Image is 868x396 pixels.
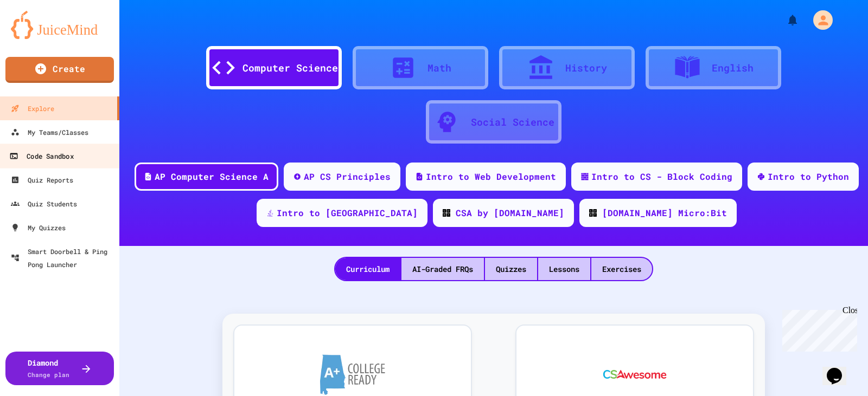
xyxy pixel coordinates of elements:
div: Quiz Students [11,197,77,210]
div: Quiz Reports [11,173,73,186]
img: CODE_logo_RGB.png [443,209,450,217]
div: Intro to Web Development [426,170,556,183]
div: My Notifications [766,11,802,29]
div: Computer Science [242,61,338,75]
div: History [565,61,607,75]
div: AP Computer Science A [155,170,269,183]
a: Create [5,57,114,83]
div: CSA by [DOMAIN_NAME] [456,206,564,219]
div: Social Science [471,115,554,129]
div: Intro to [GEOGRAPHIC_DATA] [277,206,418,219]
img: logo-orange.svg [11,11,108,39]
div: English [712,61,754,75]
div: My Teams/Classes [11,126,88,139]
div: Smart Doorbell & Ping Pong Launcher [11,245,115,271]
div: My Quizzes [11,221,66,234]
img: A+ College Ready [320,354,385,395]
div: Intro to Python [768,170,849,183]
iframe: chat widget [822,353,857,385]
div: AI-Graded FRQs [401,258,484,280]
div: Math [427,61,451,75]
img: CODE_logo_RGB.png [589,209,597,217]
div: AP CS Principles [304,170,391,183]
div: Code Sandbox [9,150,73,163]
div: Diamond [28,357,69,380]
div: Chat with us now!Close [4,4,75,69]
div: Intro to CS - Block Coding [591,170,732,183]
button: DiamondChange plan [5,352,114,385]
div: Exercises [591,258,652,280]
div: Quizzes [485,258,537,280]
div: Curriculum [335,258,400,280]
span: Change plan [28,371,69,379]
div: Lessons [538,258,590,280]
div: [DOMAIN_NAME] Micro:Bit [602,206,727,219]
div: Explore [11,102,54,115]
iframe: chat widget [778,306,857,352]
div: My Account [802,8,835,33]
